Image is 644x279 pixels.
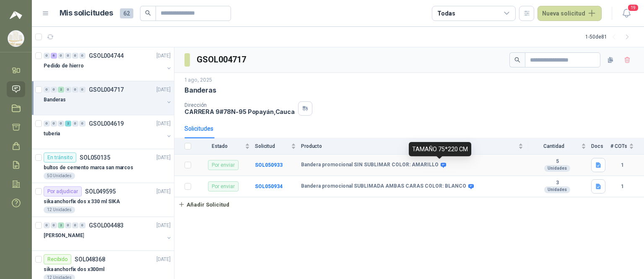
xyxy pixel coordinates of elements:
b: 1 [610,183,634,191]
a: SOL050934 [255,183,283,189]
div: 0 [51,222,57,228]
p: [DATE] [156,222,171,230]
p: SOL049595 [85,189,116,194]
a: 0 6 0 0 0 0 GSOL004744[DATE] Pedido de hierro [44,51,172,77]
b: Bandera promocional SUBLIMADA AMBAS CARAS COLOR: BLANCO [301,183,466,190]
th: Cantidad [528,138,591,155]
div: 0 [79,87,86,93]
p: [PERSON_NAME] [44,232,84,240]
div: Por enviar [208,160,239,170]
a: Por adjudicarSOL049595[DATE] sika anchorfix dos x 330 ml SIKA12 Unidades [32,183,174,217]
span: 19 [627,4,639,12]
div: Por enviar [208,181,239,191]
a: Añadir Solicitud [174,197,644,212]
span: Solicitud [255,143,289,149]
span: # COTs [610,143,627,149]
p: Dirección [184,102,295,108]
span: Cantidad [528,143,579,149]
div: 50 Unidades [44,173,75,179]
div: Unidades [544,165,570,172]
div: 0 [72,53,78,59]
div: 2 [65,121,71,127]
p: bultos de cemento marca san marcos [44,164,133,172]
b: 5 [528,158,586,165]
div: 0 [79,222,86,228]
img: Logo peakr [10,10,22,20]
p: GSOL004483 [89,222,124,228]
h3: GSOL004717 [197,53,247,66]
th: Producto [301,138,528,155]
a: 0 0 2 0 0 0 GSOL004483[DATE] [PERSON_NAME] [44,220,172,247]
p: SOL048368 [75,256,105,262]
p: SOL050135 [80,155,110,160]
div: 6 [51,53,57,59]
a: 0 0 2 0 0 0 GSOL004717[DATE] Banderas [44,85,172,111]
button: 19 [619,6,634,21]
p: 1 ago, 2025 [184,76,212,84]
b: 1 [610,161,634,169]
p: GSOL004619 [89,121,124,127]
div: 0 [65,222,71,228]
div: 0 [44,222,50,228]
div: Unidades [544,186,570,193]
span: search [145,10,151,16]
div: Solicitudes [184,124,213,133]
div: 0 [44,121,50,127]
b: Bandera promocional SIN SUBLIMAR COLOR: AMARILLO [301,162,439,168]
div: Todas [437,9,455,18]
p: [DATE] [156,52,171,60]
div: 0 [79,53,86,59]
div: 0 [65,53,71,59]
th: # COTs [610,138,644,155]
div: 0 [65,87,71,93]
div: 0 [51,87,57,93]
div: 0 [79,121,86,127]
div: 0 [51,121,57,127]
p: [DATE] [156,256,171,263]
span: 62 [120,8,133,18]
div: 2 [58,222,64,228]
p: tuberia [44,130,60,138]
div: 0 [44,53,50,59]
p: [DATE] [156,188,171,196]
div: 12 Unidades [44,207,75,213]
div: 0 [72,222,78,228]
div: 0 [44,87,50,93]
span: Estado [196,143,243,149]
a: SOL050933 [255,162,283,168]
p: GSOL004744 [89,53,124,59]
button: Nueva solicitud [538,6,602,21]
button: Añadir Solicitud [174,197,233,212]
a: En tránsitoSOL050135[DATE] bultos de cemento marca san marcos50 Unidades [32,149,174,183]
div: 1 - 50 de 81 [585,30,634,44]
b: 3 [528,180,586,186]
th: Estado [196,138,255,155]
p: Banderas [44,96,66,104]
div: 0 [58,53,64,59]
div: 0 [72,87,78,93]
div: 2 [58,87,64,93]
span: search [514,57,520,63]
p: sika anchorfix dos x300ml [44,266,104,274]
h1: Mis solicitudes [60,7,113,19]
p: [DATE] [156,86,171,94]
p: Pedido de hierro [44,62,84,70]
p: [DATE] [156,154,171,162]
p: GSOL004717 [89,87,124,93]
img: Company Logo [8,31,24,46]
p: Banderas [184,86,216,95]
p: [DATE] [156,120,171,128]
span: Producto [301,143,517,149]
div: Recibido [44,254,71,264]
div: 0 [72,121,78,127]
th: Docs [591,138,610,155]
div: En tránsito [44,152,76,163]
a: 0 0 0 2 0 0 GSOL004619[DATE] tuberia [44,119,172,145]
p: sika anchorfix dos x 330 ml SIKA [44,198,120,206]
div: 0 [58,121,64,127]
div: TAMAÑO 75*220 CM [409,142,471,156]
p: CARRERA 9#78N-95 Popayán , Cauca [184,108,295,115]
th: Solicitud [255,138,301,155]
